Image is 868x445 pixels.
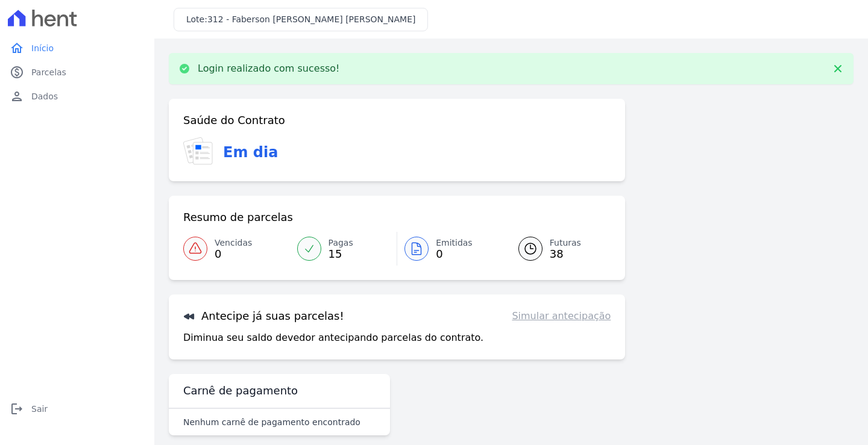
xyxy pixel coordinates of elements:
span: 15 [329,249,353,259]
span: Sair [31,403,48,415]
p: Nenhum carnê de pagamento encontrado [183,416,360,428]
p: Login realizado com sucesso! [198,63,340,75]
a: logoutSair [5,397,149,421]
a: Futuras 38 [504,232,611,266]
h3: Saúde do Contrato [183,113,285,128]
span: 312 - Faberson [PERSON_NAME] [PERSON_NAME] [207,14,416,24]
span: Futuras [550,237,581,249]
i: logout [10,402,24,416]
span: Dados [31,90,58,102]
span: Início [31,42,54,54]
span: Pagas [329,237,353,249]
a: Vencidas 0 [183,232,290,266]
a: personDados [5,84,149,108]
span: 38 [550,249,581,259]
h3: Antecipe já suas parcelas! [183,309,344,323]
span: Emitidas [436,237,473,249]
p: Diminua seu saldo devedor antecipando parcelas do contrato. [183,331,483,345]
h3: Resumo de parcelas [183,210,293,225]
h3: Em dia [223,142,278,163]
a: paidParcelas [5,60,149,84]
a: Emitidas 0 [397,232,504,266]
a: Pagas 15 [290,232,397,266]
span: Vencidas [215,237,252,249]
a: Simular antecipação [512,309,611,323]
i: home [10,41,24,55]
span: Parcelas [31,66,66,78]
i: person [10,89,24,104]
span: 0 [436,249,473,259]
a: homeInício [5,36,149,60]
h3: Lote: [186,13,415,26]
i: paid [10,65,24,79]
h3: Carnê de pagamento [183,384,298,398]
span: 0 [215,249,252,259]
